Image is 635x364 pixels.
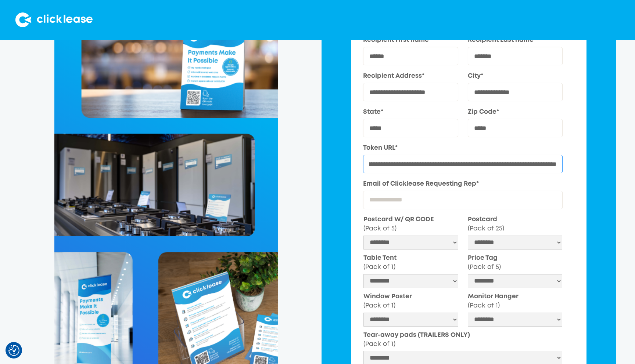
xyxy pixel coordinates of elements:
[363,254,458,272] label: Table Tent
[8,345,19,356] img: Revisit consent button
[363,265,395,270] span: (Pack of 1)
[15,12,93,27] img: Clicklease logo
[8,345,19,356] button: Consent Preferences
[468,226,504,232] span: (Pack of 25)
[363,342,395,347] span: (Pack of 1)
[363,36,458,45] label: Recipient First name*
[468,36,563,45] label: Recipient Last name*
[468,265,501,270] span: (Pack of 5)
[468,72,563,81] label: City*
[363,215,458,234] label: Postcard W/ QR CODE
[468,108,563,117] label: Zip Code*
[468,215,562,234] label: Postcard
[363,226,397,232] span: (Pack of 5)
[363,180,563,189] label: Email of Clicklease Requesting Rep*
[363,292,458,311] label: Window Poster
[363,72,458,81] label: Recipient Address*
[363,108,458,117] label: State*
[468,303,500,309] span: (Pack of 1)
[363,303,395,309] span: (Pack of 1)
[468,292,562,311] label: Monitor Hanger
[468,254,562,272] label: Price Tag
[363,331,562,349] label: Tear-away pads (TRAILERS ONLY)
[363,144,563,153] label: Token URL*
